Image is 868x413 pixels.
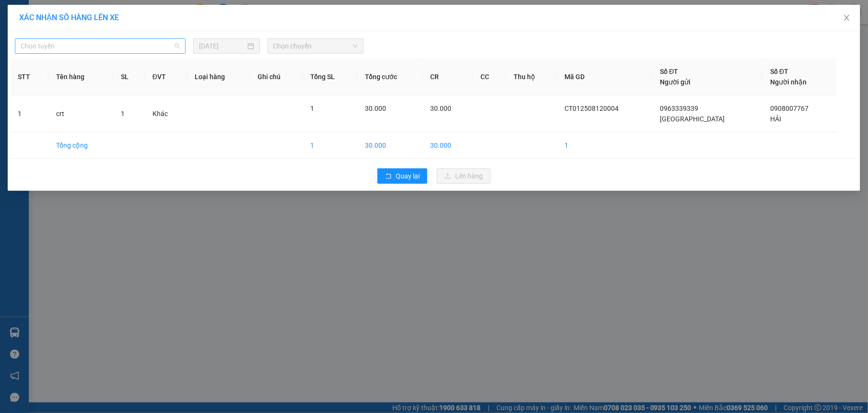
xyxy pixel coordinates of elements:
[660,105,699,112] span: 0963339339
[10,59,48,95] th: STT
[21,39,180,53] span: Chọn tuyến
[385,173,392,180] span: rollback
[273,39,358,53] span: Chọn chuyến
[843,14,851,22] span: close
[377,168,427,184] button: rollbackQuay lại
[5,5,139,57] li: [PERSON_NAME][GEOGRAPHIC_DATA]
[113,59,145,95] th: SL
[250,59,303,95] th: Ghi chú
[660,78,691,86] span: Người gửi
[199,41,246,51] input: 12/08/2025
[557,59,653,95] th: Mã GD
[310,105,314,112] span: 1
[48,132,113,159] td: Tổng cộng
[660,68,679,75] span: Số ĐT
[19,13,119,22] span: XÁC NHẬN SỐ HÀNG LÊN XE
[771,115,782,123] span: HẢI
[48,59,113,95] th: Tên hàng
[357,59,422,95] th: Tổng cước
[10,95,48,132] td: 1
[431,105,452,112] span: 30.000
[473,59,506,95] th: CC
[771,68,789,75] span: Số ĐT
[423,132,473,159] td: 30.000
[5,68,66,78] li: VP VP Chơn Thành
[187,59,250,95] th: Loại hàng
[557,132,653,159] td: 1
[66,68,128,78] li: VP VP Quận 5
[365,105,386,112] span: 30.000
[396,171,420,181] span: Quay lại
[145,59,187,95] th: ĐVT
[48,95,113,132] td: crt
[437,168,491,184] button: uploadLên hàng
[564,105,619,112] span: CT012508120004
[145,95,187,132] td: Khác
[660,115,725,123] span: [GEOGRAPHIC_DATA]
[423,59,473,95] th: CR
[121,110,125,118] span: 1
[771,78,807,86] span: Người nhận
[833,5,860,32] button: Close
[303,59,357,95] th: Tổng SL
[303,132,357,159] td: 1
[771,105,809,112] span: 0908007767
[357,132,422,159] td: 30.000
[506,59,557,95] th: Thu hộ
